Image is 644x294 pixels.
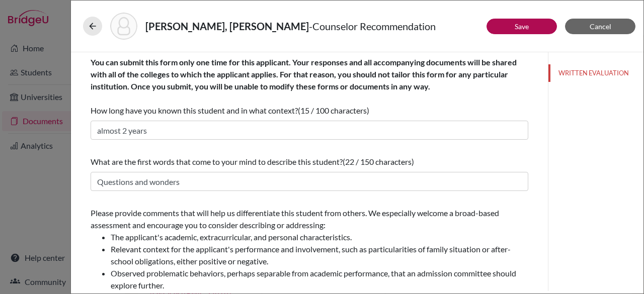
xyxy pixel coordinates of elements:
li: Observed problematic behaviors, perhaps separable from academic performance, that an admission co... [111,267,528,291]
span: (22 / 150 characters) [343,157,414,166]
span: How long have you known this student and in what context? [91,57,517,115]
li: Relevant context for the applicant's performance and involvement, such as particularities of fami... [111,243,528,267]
span: - Counselor Recommendation [309,20,436,32]
strong: [PERSON_NAME], [PERSON_NAME] [145,20,309,32]
span: (15 / 100 characters) [298,106,369,115]
span: Please provide comments that will help us differentiate this student from others. We especially w... [91,208,528,291]
li: The applicant's academic, extracurricular, and personal characteristics. [111,231,528,243]
span: What are the first words that come to your mind to describe this student? [91,157,343,166]
b: You can submit this form only one time for this applicant. Your responses and all accompanying do... [91,57,517,91]
button: WRITTEN EVALUATION [548,64,643,82]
